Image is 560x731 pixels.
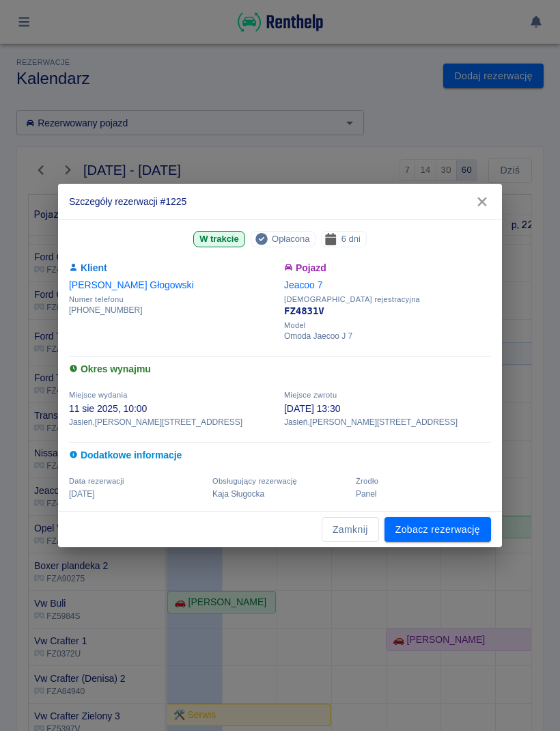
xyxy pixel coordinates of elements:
a: Zobacz rezerwację [384,517,491,542]
p: Kaja Sługocka [212,488,348,500]
h6: Dodatkowe informacje [69,448,491,463]
span: Miejsce zwrotu [284,391,337,399]
span: Model [284,321,491,330]
a: Jeacoo 7 [284,279,322,290]
span: 6 dni [336,232,366,246]
p: [PHONE_NUMBER] [69,304,276,316]
p: FZ4831V [284,304,491,318]
span: Obsługujący rezerwację [212,477,297,485]
span: Numer telefonu [69,295,276,304]
button: Zamknij [322,517,379,542]
p: Panel [356,488,491,500]
a: [PERSON_NAME] Głogowski [69,279,193,290]
p: Jasień , [PERSON_NAME][STREET_ADDRESS] [69,416,276,428]
span: Miejsce wydania [69,391,128,399]
span: Żrodło [356,477,378,485]
span: [DEMOGRAPHIC_DATA] rejestracyjna [284,295,491,304]
p: Omoda Jaecoo J 7 [284,330,491,342]
span: W trakcie [194,232,244,246]
p: Jasień , [PERSON_NAME][STREET_ADDRESS] [284,416,491,428]
p: 11 sie 2025, 10:00 [69,402,276,416]
h6: Pojazd [284,261,491,275]
span: Data rezerwacji [69,477,124,485]
h2: Szczegóły rezerwacji #1225 [58,184,502,219]
h6: Klient [69,261,276,275]
h6: Okres wynajmu [69,362,491,376]
span: Opłacona [266,232,315,246]
p: [DATE] 13:30 [284,402,491,416]
p: [DATE] [69,488,204,500]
